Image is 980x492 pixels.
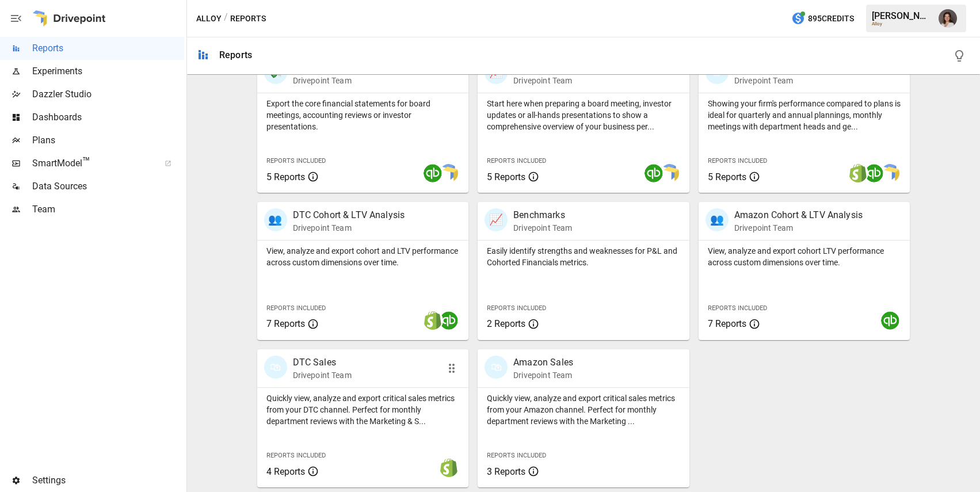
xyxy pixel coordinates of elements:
span: 895 Credits [808,12,854,26]
div: 👥 [706,208,729,231]
span: Reports Included [487,452,546,459]
img: Franziska Ibscher [939,9,957,28]
p: Drivepoint Team [513,75,581,86]
button: Franziska Ibscher [932,2,964,35]
div: 📈 [485,208,508,231]
span: 5 Reports [487,171,525,182]
p: Quickly view, analyze and export critical sales metrics from your DTC channel. Perfect for monthl... [266,392,460,427]
span: Reports Included [708,157,767,165]
span: Settings [32,474,184,487]
div: 🛍 [264,356,287,379]
p: Drivepoint Team [513,222,572,234]
span: Reports Included [487,304,546,312]
p: Benchmarks [513,208,572,222]
p: Easily identify strengths and weaknesses for P&L and Cohorted Financials metrics. [487,245,680,268]
button: Alloy [196,12,222,26]
span: 5 Reports [266,171,305,182]
span: Dazzler Studio [32,87,184,101]
p: Amazon Cohort & LTV Analysis [734,208,863,222]
span: 5 Reports [708,171,746,182]
p: DTC Sales [293,356,352,369]
span: ™ [82,155,90,169]
span: Reports Included [266,157,326,165]
span: 4 Reports [266,466,305,477]
img: smart model [881,164,899,182]
p: View, analyze and export cohort LTV performance across custom dimensions over time. [708,245,901,268]
div: Reports [219,49,252,60]
span: 3 Reports [487,466,525,477]
img: smart model [661,164,679,182]
p: Drivepoint Team [513,369,573,381]
p: Showing your firm's performance compared to plans is ideal for quarterly and annual plannings, mo... [708,98,901,132]
p: Drivepoint Team [293,369,352,381]
div: 🛍 [485,356,508,379]
span: Reports Included [266,452,326,459]
span: Experiments [32,64,184,78]
img: shopify [424,311,442,330]
p: Drivepoint Team [293,75,381,86]
div: / [224,12,228,26]
span: 7 Reports [266,318,305,329]
span: Data Sources [32,180,184,193]
div: 👥 [264,208,287,231]
span: Dashboards [32,110,184,124]
img: shopify [440,459,458,477]
div: Alloy [872,21,932,26]
span: Reports Included [487,157,546,165]
span: Reports Included [708,304,767,312]
p: Amazon Sales [513,356,573,369]
div: [PERSON_NAME] [872,10,932,21]
img: quickbooks [440,311,458,330]
p: Start here when preparing a board meeting, investor updates or all-hands presentations to show a ... [487,98,680,132]
img: smart model [440,164,458,182]
span: Plans [32,134,184,147]
span: 7 Reports [708,318,746,329]
img: quickbooks [645,164,663,182]
p: Quickly view, analyze and export critical sales metrics from your Amazon channel. Perfect for mon... [487,392,680,427]
span: Reports [32,41,184,55]
button: 895Credits [787,8,859,29]
img: quickbooks [865,164,883,182]
span: Reports Included [266,304,326,312]
img: quickbooks [881,311,899,330]
p: Drivepoint Team [734,75,807,86]
span: SmartModel [32,157,152,170]
span: 2 Reports [487,318,525,329]
img: quickbooks [424,164,442,182]
span: Team [32,203,184,216]
img: shopify [849,164,867,182]
p: Drivepoint Team [293,222,405,234]
p: View, analyze and export cohort and LTV performance across custom dimensions over time. [266,245,460,268]
p: DTC Cohort & LTV Analysis [293,208,405,222]
p: Drivepoint Team [734,222,863,234]
p: Export the core financial statements for board meetings, accounting reviews or investor presentat... [266,98,460,132]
